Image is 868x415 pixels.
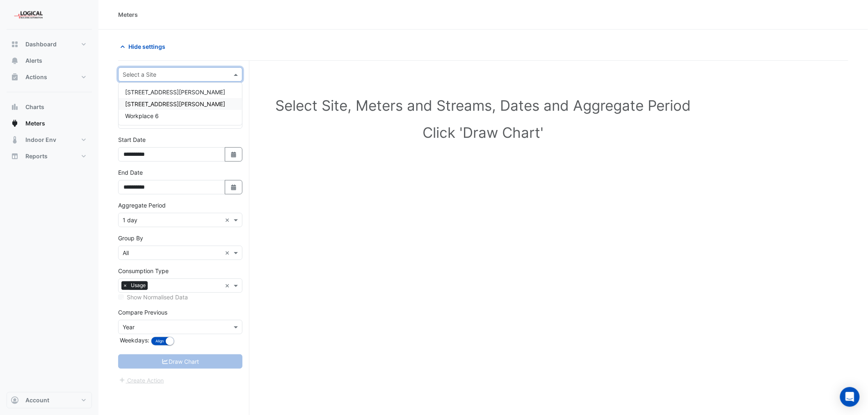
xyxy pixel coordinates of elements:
[118,376,164,383] app-escalated-ticket-create-button: Please correct errors first
[25,119,45,128] span: Meters
[118,82,242,125] ng-dropdown-panel: Options list
[11,152,19,160] app-icon: Reports
[7,392,92,408] button: Account
[11,136,19,144] app-icon: Indoor Env
[25,396,49,404] span: Account
[25,57,42,65] span: Alerts
[128,42,165,51] span: Hide settings
[7,69,92,85] button: Actions
[225,216,232,224] span: Clear
[7,115,92,132] button: Meters
[118,39,171,54] button: Hide settings
[25,40,57,48] span: Dashboard
[118,336,149,344] label: Weekdays:
[25,152,48,160] span: Reports
[118,10,138,19] div: Meters
[230,184,238,191] fa-icon: Select Date
[11,57,19,65] app-icon: Alerts
[118,234,143,242] label: Group By
[7,36,92,52] button: Dashboard
[11,40,19,48] app-icon: Dashboard
[7,52,92,69] button: Alerts
[11,73,19,81] app-icon: Actions
[118,201,166,210] label: Aggregate Period
[230,151,238,158] fa-icon: Select Date
[125,112,159,119] span: Workplace 6
[131,124,835,141] h1: Click 'Draw Chart'
[118,135,146,144] label: Start Date
[131,97,835,114] h1: Select Site, Meters and Streams, Dates and Aggregate Period
[118,308,167,317] label: Compare Previous
[10,7,47,23] img: Company Logo
[129,281,148,290] span: Usage
[118,168,143,177] label: End Date
[225,249,232,257] span: Clear
[225,281,232,290] span: Clear
[127,293,188,301] label: Show Normalised Data
[11,119,19,128] app-icon: Meters
[118,267,169,275] label: Consumption Type
[11,103,19,111] app-icon: Charts
[7,148,92,164] button: Reports
[125,89,225,96] span: [STREET_ADDRESS][PERSON_NAME]
[25,103,44,111] span: Charts
[125,100,225,107] span: [STREET_ADDRESS][PERSON_NAME]
[118,293,242,301] div: Select meters or streams to enable normalisation
[840,387,860,407] div: Open Intercom Messenger
[25,73,47,81] span: Actions
[7,132,92,148] button: Indoor Env
[7,99,92,115] button: Charts
[25,136,56,144] span: Indoor Env
[121,281,129,290] span: ×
